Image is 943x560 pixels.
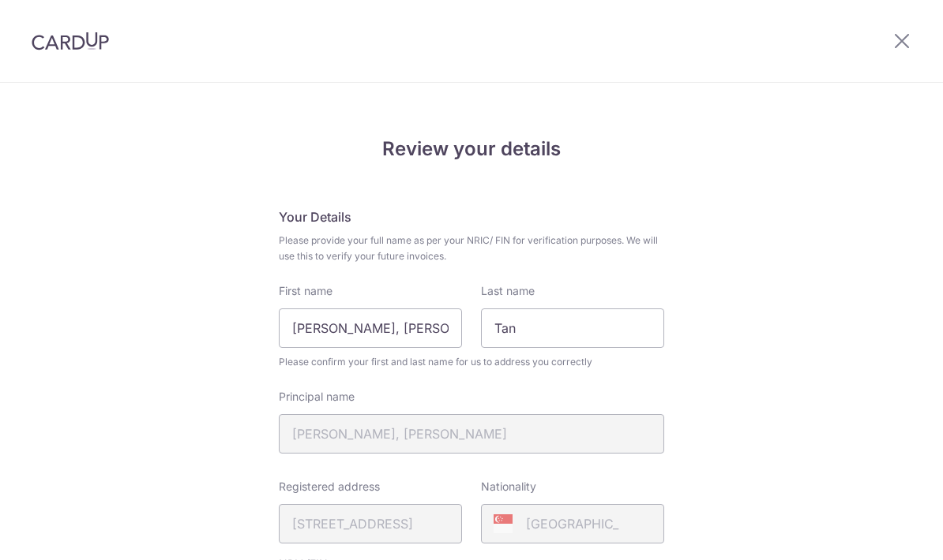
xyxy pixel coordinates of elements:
[32,32,109,50] img: CardUp
[481,479,536,495] label: Nationality
[889,513,927,552] iframe: Opens a widget where you can find more information
[279,389,355,405] label: Principal name
[481,283,535,299] label: Last name
[279,233,664,264] span: Please provide your full name as per your NRIC/ FIN for verification purposes. We will use this t...
[481,308,664,348] input: Last name
[279,283,332,299] label: First name
[279,308,462,348] input: First Name
[279,479,380,495] label: Registered address
[279,135,664,163] h4: Review your details
[279,207,664,226] h5: Your Details
[279,354,664,370] span: Please confirm your first and last name for us to address you correctly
